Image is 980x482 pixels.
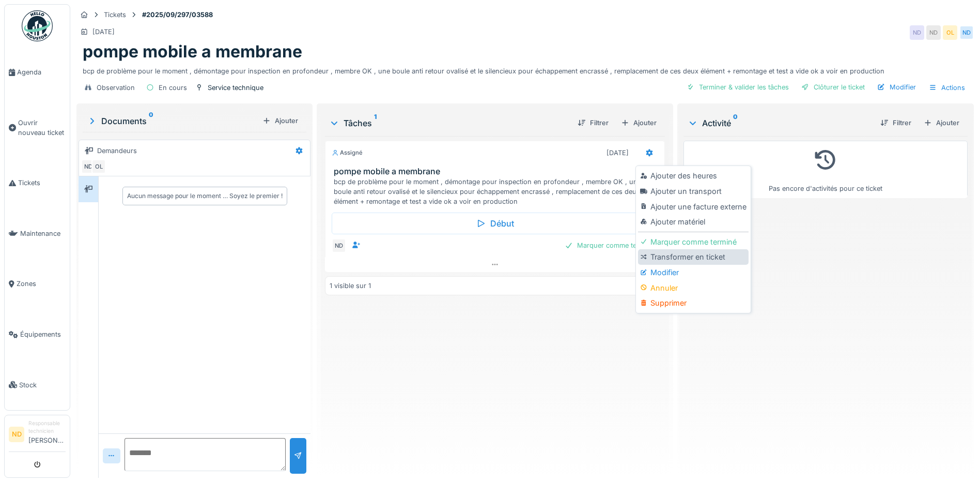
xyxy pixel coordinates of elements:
[374,117,377,129] sup: 1
[17,279,66,289] span: Zones
[81,159,96,174] div: ND
[258,114,302,128] div: Ajouter
[332,213,658,234] div: Début
[920,116,963,130] div: Ajouter
[19,380,66,390] span: Stock
[573,116,613,130] div: Filtrer
[873,80,920,94] div: Modifier
[20,229,66,238] span: Maintenance
[9,427,24,442] li: ND
[638,184,748,199] div: Ajouter un transport
[20,329,66,339] span: Équipements
[688,117,872,129] div: Activité
[28,419,66,449] li: [PERSON_NAME]
[330,281,371,291] div: 1 visible sur 1
[208,83,263,93] div: Service technique
[159,83,187,93] div: En cours
[22,10,53,41] img: Badge_color-CXgf-gQk.svg
[104,10,126,20] div: Tickets
[87,115,258,127] div: Documents
[329,117,569,129] div: Tâches
[18,118,66,138] span: Ouvrir nouveau ticket
[91,159,106,174] div: OL
[638,295,748,311] div: Supprimer
[92,27,115,37] div: [DATE]
[733,117,738,129] sup: 0
[638,168,748,184] div: Ajouter des heures
[638,265,748,280] div: Modifier
[334,167,660,176] h3: pompe mobile a membrane
[638,199,748,215] div: Ajouter une facture externe
[682,80,793,94] div: Terminer & valider les tâches
[910,25,924,40] div: ND
[561,238,658,252] div: Marquer comme terminé
[638,249,748,265] div: Transformer en ticket
[606,148,629,158] div: [DATE]
[690,145,961,193] div: Pas encore d'activités pour ce ticket
[638,280,748,296] div: Annuler
[83,42,302,62] h1: pompe mobile a membrane
[617,116,661,130] div: Ajouter
[97,146,137,156] div: Demandeurs
[127,191,283,201] div: Aucun message pour le moment … Soyez le premier !
[334,177,660,207] div: bcp de problème pour le moment , démontage pour inspection en profondeur , membre OK , une boule ...
[638,234,748,250] div: Marquer comme terminé
[97,83,135,93] div: Observation
[926,25,941,40] div: ND
[332,148,363,157] div: Assigné
[17,67,66,77] span: Agenda
[876,116,915,130] div: Filtrer
[83,62,968,76] div: bcp de problème pour le moment , démontage pour inspection en profondeur , membre OK , une boule ...
[943,25,957,40] div: OL
[797,80,869,94] div: Clôturer le ticket
[28,419,66,435] div: Responsable technicien
[959,25,974,40] div: ND
[332,238,346,253] div: ND
[149,115,153,127] sup: 0
[924,80,970,95] div: Actions
[638,214,748,230] div: Ajouter matériel
[138,10,217,20] strong: #2025/09/297/03588
[18,178,66,188] span: Tickets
